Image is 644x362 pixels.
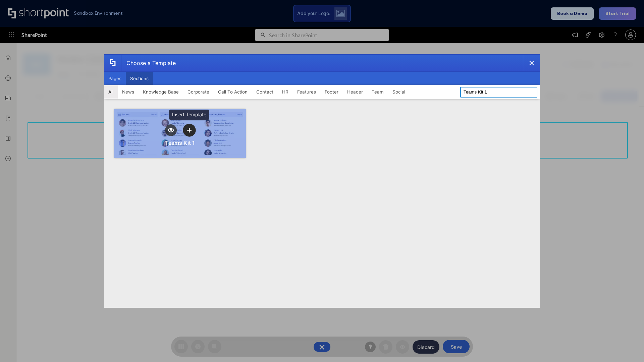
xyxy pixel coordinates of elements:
button: Features [293,85,320,99]
button: All [104,85,118,99]
button: Header [343,85,367,99]
button: Corporate [183,85,214,99]
button: HR [278,85,293,99]
button: Sections [126,72,153,85]
button: Knowledge Base [139,85,183,99]
button: News [118,85,139,99]
button: Pages [104,72,126,85]
div: template selector [104,54,540,308]
button: Call To Action [214,85,252,99]
div: Teams Kit 1 [165,139,195,146]
button: Contact [252,85,278,99]
button: Footer [320,85,343,99]
div: Choose a Template [121,55,176,71]
button: Team [367,85,388,99]
iframe: Chat Widget [610,330,644,362]
input: Search [460,87,537,98]
button: Social [388,85,410,99]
